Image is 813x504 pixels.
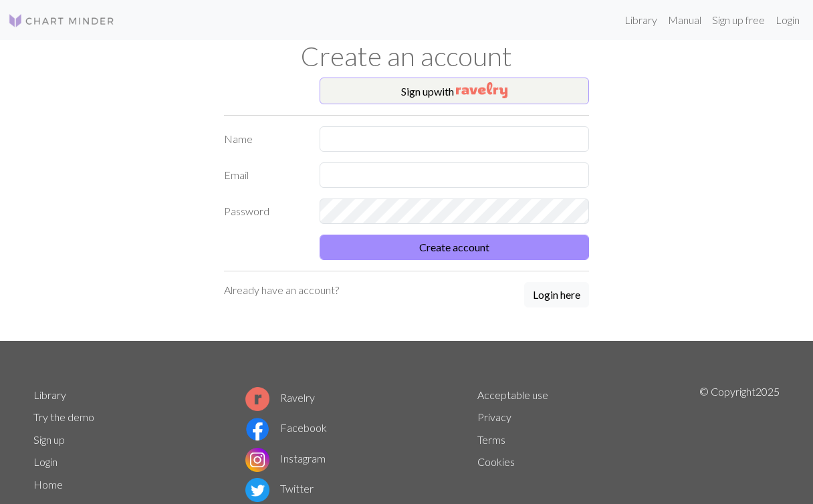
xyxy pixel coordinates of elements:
[245,482,314,495] a: Twitter
[707,7,770,33] a: Sign up free
[619,7,663,33] a: Library
[33,455,57,468] a: Login
[216,162,312,188] label: Email
[8,13,115,29] img: Logo
[456,82,507,98] img: Ravelry
[245,417,269,441] img: Facebook logo
[25,40,788,72] h1: Create an account
[33,433,65,446] a: Sign up
[224,282,339,298] p: Already have an account?
[245,421,327,434] a: Facebook
[524,282,589,307] button: Login here
[477,455,515,468] a: Cookies
[320,235,590,260] button: Create account
[524,282,589,309] a: Login here
[320,78,590,104] button: Sign upwith
[245,448,269,472] img: Instagram logo
[477,410,511,423] a: Privacy
[216,199,312,224] label: Password
[477,388,548,401] a: Acceptable use
[33,410,94,423] a: Try the demo
[245,478,269,502] img: Twitter logo
[770,7,805,33] a: Login
[477,433,505,446] a: Terms
[216,126,312,152] label: Name
[245,387,269,411] img: Ravelry logo
[33,388,66,401] a: Library
[245,391,315,404] a: Ravelry
[245,452,326,465] a: Instagram
[33,478,63,491] a: Home
[663,7,707,33] a: Manual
